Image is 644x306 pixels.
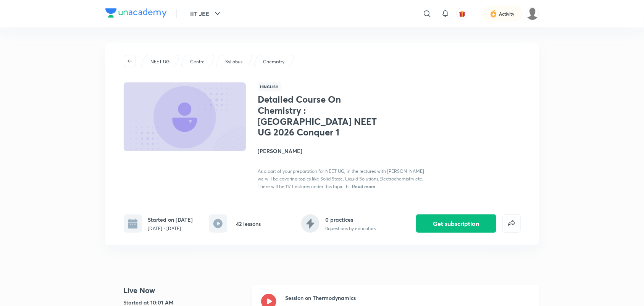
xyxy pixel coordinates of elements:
button: IIT JEE [186,6,227,21]
img: activity [490,9,497,18]
p: NEET UG [150,58,169,65]
h3: Session on Thermodynamics [286,294,530,302]
h1: Detailed Course On Chemistry : [GEOGRAPHIC_DATA] NEET UG 2026 Conquer 1 [258,94,383,138]
p: 0 questions by educators [326,225,376,232]
img: Company Logo [105,8,167,18]
p: Chemistry [263,58,284,65]
a: Syllabus [224,58,244,65]
span: As a part of your preparation for NEET UG, in the lectures with [PERSON_NAME] we will be covering... [258,168,424,189]
img: Thumbnail [122,82,247,152]
p: [DATE] - [DATE] [148,225,193,232]
h6: Started on [DATE] [148,216,193,224]
span: Hinglish [258,82,281,91]
h4: [PERSON_NAME] [258,147,429,155]
span: Read more [352,183,376,189]
img: avatar [459,10,466,17]
h6: 42 lessons [236,220,261,228]
button: avatar [456,8,468,20]
button: false [502,214,521,233]
a: Centre [189,58,206,65]
button: Get subscription [416,214,496,233]
p: Syllabus [225,58,242,65]
a: Chemistry [261,58,286,65]
img: snigdha [526,7,539,20]
h4: Live Now [124,285,246,296]
a: NEET UG [149,58,171,65]
h6: 0 practices [326,216,376,224]
p: Centre [190,58,205,65]
a: Company Logo [105,8,167,19]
